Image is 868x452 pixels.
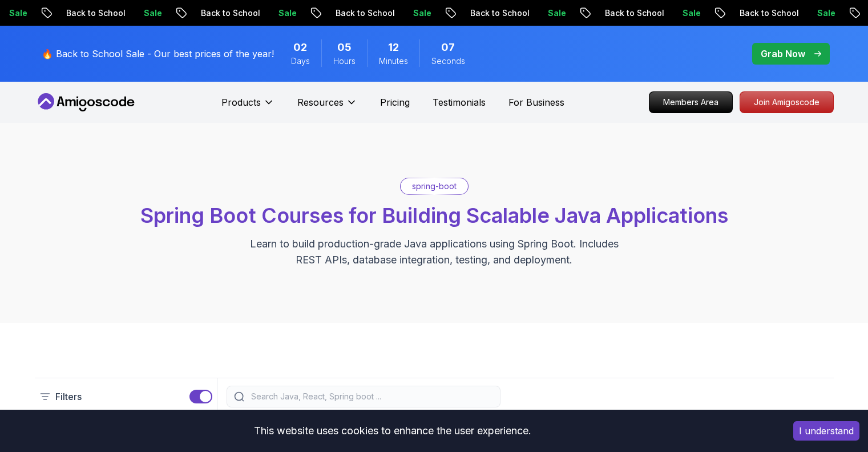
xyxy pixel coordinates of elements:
[318,7,395,19] p: Back to School
[508,95,564,109] a: For Business
[800,7,836,19] p: Sale
[441,39,455,55] span: 7 Seconds
[587,7,665,19] p: Back to School
[722,7,800,19] p: Back to School
[530,7,567,19] p: Sale
[42,47,274,61] p: 🔥 Back to School Sale - Our best prices of the year!
[293,39,307,55] span: 2 Days
[337,39,352,55] span: 5 Hours
[453,7,530,19] p: Back to School
[126,7,163,19] p: Sale
[261,7,297,19] p: Sale
[433,95,486,109] a: Testimonials
[379,55,408,67] span: Minutes
[793,421,859,441] button: Accept cookies
[333,55,356,67] span: Hours
[249,391,493,402] input: Search Java, React, Spring boot ...
[221,95,261,109] p: Products
[9,418,776,443] div: This website uses cookies to enhance the user experience.
[297,95,344,109] p: Resources
[395,7,432,19] p: Sale
[221,95,274,118] button: Products
[297,95,357,118] button: Resources
[761,47,805,61] p: Grab Now
[431,55,465,67] span: Seconds
[183,7,261,19] p: Back to School
[740,91,834,113] a: Join Amigoscode
[665,7,701,19] p: Sale
[140,203,728,228] span: Spring Boot Courses for Building Scalable Java Applications
[412,181,457,192] p: spring-boot
[243,236,626,268] p: Learn to build production-grade Java applications using Spring Boot. Includes REST APIs, database...
[388,39,399,55] span: 12 Minutes
[55,390,82,403] p: Filters
[49,7,126,19] p: Back to School
[740,92,833,113] p: Join Amigoscode
[291,55,310,67] span: Days
[380,95,410,109] a: Pricing
[649,92,732,113] p: Members Area
[649,91,733,113] a: Members Area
